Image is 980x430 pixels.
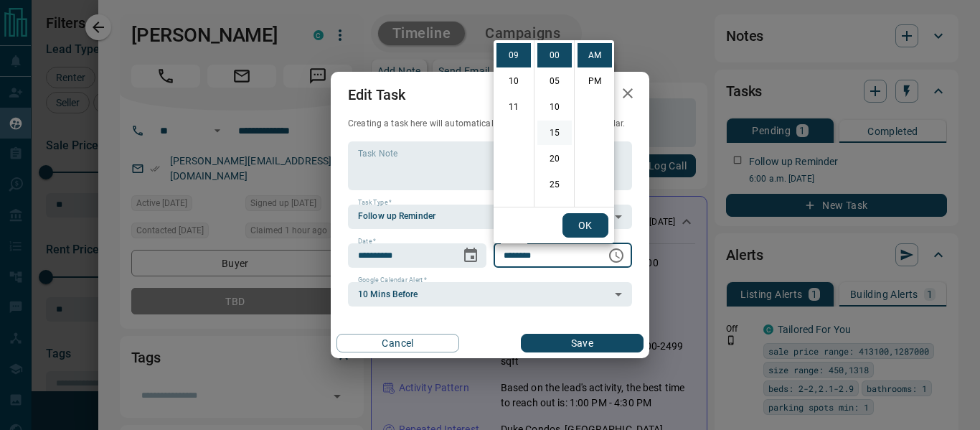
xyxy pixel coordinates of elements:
[537,198,572,223] li: 30 minutes
[537,172,572,197] li: 25 minutes
[537,121,572,145] li: 15 minutes
[562,213,608,238] button: OK
[504,237,522,246] label: Time
[496,95,531,119] li: 11 hours
[358,198,392,207] label: Task Type
[534,40,574,207] ul: Select minutes
[358,237,376,246] label: Date
[348,205,632,229] div: Follow up Reminder
[494,40,534,207] ul: Select hours
[537,69,572,93] li: 5 minutes
[456,241,485,270] button: Choose date, selected date is Sep 8, 2025
[336,334,459,352] button: Cancel
[602,241,631,270] button: Choose time, selected time is 9:00 AM
[537,95,572,119] li: 10 minutes
[521,334,644,352] button: Save
[578,69,612,93] li: PM
[537,43,572,67] li: 0 minutes
[574,40,614,207] ul: Select meridiem
[348,118,632,130] p: Creating a task here will automatically add it to your Google Calendar.
[348,282,632,307] div: 10 Mins Before
[578,43,612,67] li: AM
[358,276,427,285] label: Google Calendar Alert
[496,43,531,67] li: 9 hours
[496,69,531,93] li: 10 hours
[537,146,572,171] li: 20 minutes
[331,72,423,118] h2: Edit Task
